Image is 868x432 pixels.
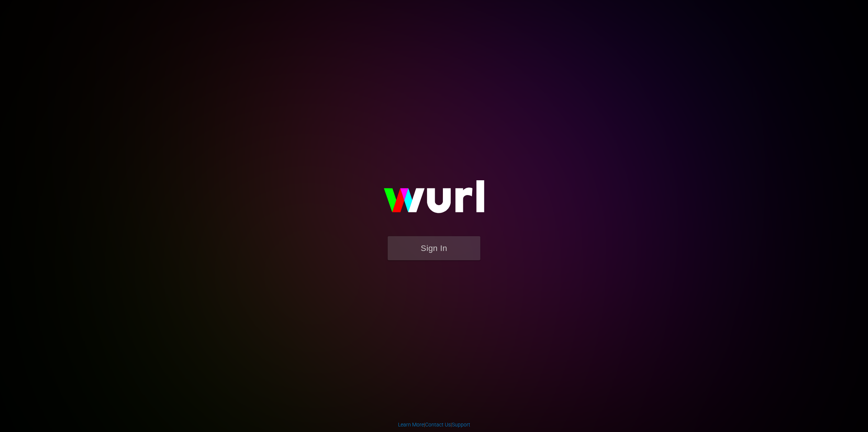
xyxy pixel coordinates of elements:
a: Learn More [398,422,424,428]
div: | | [398,421,470,428]
a: Contact Us [425,422,451,428]
a: Support [452,422,470,428]
button: Sign In [388,236,480,260]
img: wurl-logo-on-black-223613ac3d8ba8fe6dc639794a292ebdb59501304c7dfd60c99c58986ef67473.svg [360,164,508,236]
